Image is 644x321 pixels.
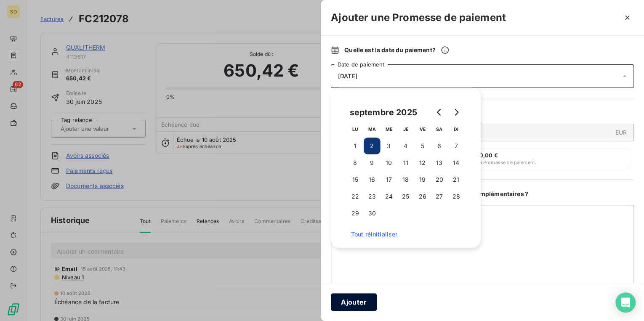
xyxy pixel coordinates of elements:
button: 20 [431,171,448,188]
button: 14 [448,154,465,171]
span: 0,00 € [479,152,498,159]
button: 8 [347,154,364,171]
button: 26 [414,188,431,205]
th: mardi [364,121,381,138]
button: Go to next month [448,104,465,121]
button: 1 [347,138,364,154]
button: 12 [414,154,431,171]
span: [DATE] [338,73,357,80]
button: 24 [381,188,397,205]
button: 11 [397,154,414,171]
button: 2 [364,138,381,154]
button: 6 [431,138,448,154]
button: 30 [364,205,381,222]
button: 5 [414,138,431,154]
button: 17 [381,171,397,188]
button: 16 [364,171,381,188]
span: Quelle est la date du paiement ? [344,46,449,54]
button: 7 [448,138,465,154]
div: septembre 2025 [347,106,420,119]
button: 19 [414,171,431,188]
button: 21 [448,171,465,188]
th: vendredi [414,121,431,138]
button: 9 [364,154,381,171]
button: Go to previous month [431,104,448,121]
th: dimanche [448,121,465,138]
button: 28 [448,188,465,205]
button: 13 [431,154,448,171]
button: 23 [364,188,381,205]
th: jeudi [397,121,414,138]
button: 4 [397,138,414,154]
div: Open Intercom Messenger [615,292,636,313]
button: 10 [381,154,397,171]
button: 3 [381,138,397,154]
span: Tout réinitialiser [351,231,460,238]
button: 29 [347,205,364,222]
th: lundi [347,121,364,138]
th: mercredi [381,121,397,138]
button: Ajouter [331,293,377,311]
button: 22 [347,188,364,205]
button: 25 [397,188,414,205]
h3: Ajouter une Promesse de paiement [331,10,506,25]
button: 15 [347,171,364,188]
button: 18 [397,171,414,188]
button: 27 [431,188,448,205]
th: samedi [431,121,448,138]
